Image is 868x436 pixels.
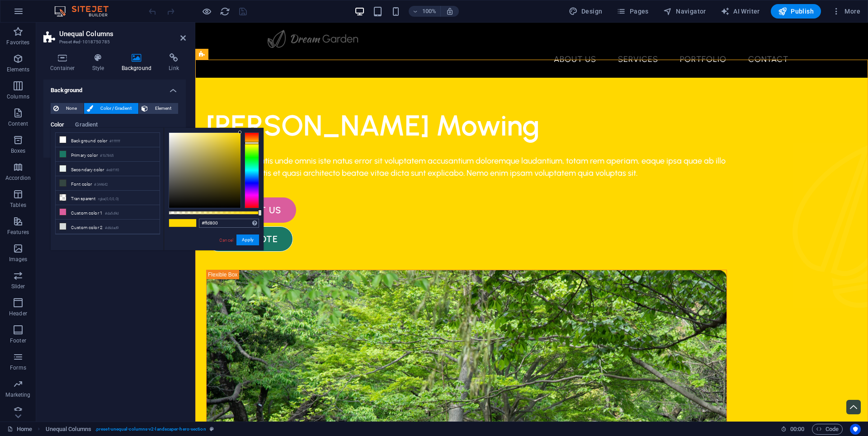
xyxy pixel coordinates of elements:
span: Pages [617,7,648,16]
p: Features [7,229,29,236]
h4: Link [162,53,186,72]
button: Design [565,4,606,19]
p: Slider [11,283,25,290]
li: Transparent [56,191,160,205]
button: Usercentrics [850,424,861,435]
li: Font color [56,176,160,191]
small: rgba(0,0,0,.0) [98,196,119,202]
p: Favorites [6,39,29,46]
h3: Preset #ed-1018750785 [59,38,168,46]
span: Click to select. Double-click to edit [46,424,91,435]
h4: Style [85,53,115,72]
li: Custom color 2 [56,220,160,234]
span: Color [51,119,64,132]
p: Accordion [5,174,31,182]
h6: Session time [781,424,805,435]
span: Publish [778,7,814,16]
span: : [797,426,798,432]
p: Elements [7,66,30,73]
i: This element is a customizable preset [210,427,214,431]
p: Boxes [11,147,26,155]
div: Design (Ctrl+Alt+Y) [565,4,606,19]
button: More [828,4,864,19]
button: reload [219,6,230,17]
h4: Container [43,53,85,72]
button: Pages [613,4,652,19]
i: Reload page [220,6,230,17]
h6: 100% [422,6,437,17]
button: None [51,103,84,114]
button: Apply [236,234,259,245]
p: Columns [7,93,29,100]
span: 00 00 [790,424,804,435]
li: Custom color 1 [56,205,160,220]
h4: Background [115,53,162,72]
button: Click here to leave preview mode and continue editing [201,6,212,17]
small: #1b7865 [100,153,113,159]
button: AI Writer [717,4,764,19]
span: More [832,7,860,16]
p: Footer [10,337,26,344]
button: Navigator [660,4,710,19]
small: #d6dad9 [105,225,118,231]
span: AI Writer [721,7,760,16]
h4: Background [43,80,186,96]
nav: breadcrumb [46,424,214,435]
button: Code [812,424,843,435]
small: #ffffff [109,138,120,145]
span: None [61,103,81,114]
li: Secondary color [56,162,160,176]
p: Header [9,310,27,317]
li: Background color [56,133,160,147]
p: Forms [10,364,26,371]
span: Code [816,424,839,435]
small: #e8f1f0 [106,167,119,173]
span: . preset-unequal-columns-v2-landscaper-hero-section [95,424,206,435]
h2: Unequal Columns [59,30,186,38]
p: Images [9,256,28,263]
button: Color / Gradient [84,103,138,114]
p: Tables [10,202,26,209]
small: #da5d9d [105,211,118,217]
span: Design [569,7,603,16]
img: Editor Logo [52,6,120,17]
a: Click to cancel selection. Double-click to open Pages [7,424,32,435]
p: Content [8,120,28,127]
span: Navigator [663,7,706,16]
span: Element [151,103,175,114]
a: Cancel [218,237,234,244]
span: #ffd800 [169,219,183,227]
p: Marketing [5,391,30,398]
span: Gradient [75,119,98,132]
button: Publish [771,4,821,19]
button: 100% [409,6,441,17]
small: #344642 [94,182,108,188]
span: Color / Gradient [96,103,136,114]
li: Primary color [56,147,160,162]
button: Element [139,103,178,114]
span: #ffd800 [183,219,196,227]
